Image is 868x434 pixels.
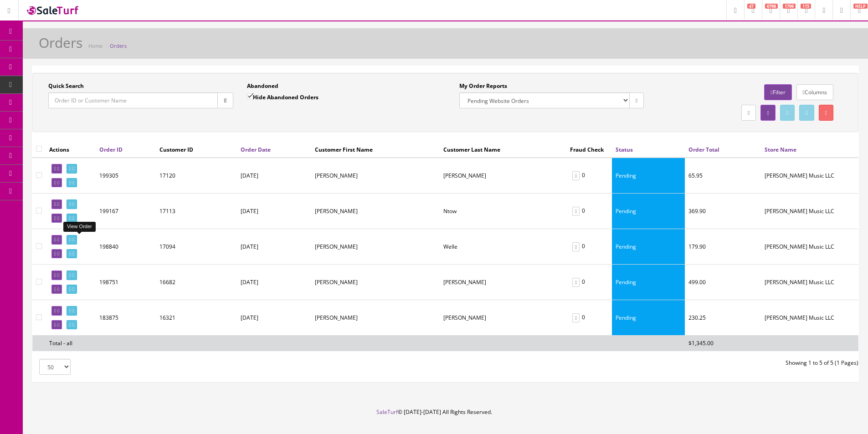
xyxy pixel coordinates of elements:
td: Pending [612,300,685,336]
td: Jim [311,300,440,336]
td: Pending [612,229,685,265]
th: Customer First Name [311,141,440,158]
td: 183875 [96,300,156,336]
td: De paz [440,158,566,194]
th: Customer ID [156,141,237,158]
td: $1,345.00 [685,336,761,351]
a: Order Total [688,146,719,153]
a: Orders [110,42,127,49]
td: 16682 [156,265,237,300]
td: Welle [440,229,566,265]
label: Abandoned [247,82,278,90]
td: 499.00 [685,265,761,300]
td: 179.90 [685,229,761,265]
th: Fraud Check [566,141,612,158]
td: [DATE] [237,265,311,300]
span: 6798 [765,4,778,9]
td: Fidel [311,158,440,194]
input: Hide Abandoned Orders [247,93,253,99]
input: Order ID or Customer Name [48,92,218,108]
td: 369.90 [685,194,761,229]
span: HELP [853,4,868,9]
label: Quick Search [48,82,84,90]
td: Ntow [440,194,566,229]
td: 230.25 [685,300,761,336]
td: 199305 [96,158,156,194]
td: 0 [566,158,612,194]
td: 0 [566,194,612,229]
td: Butler Music LLC [761,265,858,300]
td: 16321 [156,300,237,336]
td: Stanton [440,300,566,336]
td: Pending [612,158,685,194]
td: 65.95 [685,158,761,194]
a: SaleTurf [376,408,398,416]
td: Pending [612,265,685,300]
td: 0 [566,229,612,265]
td: Butler Music LLC [761,158,858,194]
div: View Order [63,222,96,231]
td: [DATE] [237,300,311,336]
td: Total - all [46,336,96,351]
span: 115 [801,4,811,9]
th: Customer Last Name [440,141,566,158]
label: Hide Abandoned Orders [247,92,318,102]
th: Actions [46,141,96,158]
td: Paul [311,229,440,265]
td: Jeff [311,265,440,300]
a: Columns [796,84,833,100]
h1: Orders [39,35,82,50]
td: Pending [612,194,685,229]
td: 0 [566,300,612,336]
a: Home [88,42,103,49]
td: Esther [311,194,440,229]
td: [DATE] [237,229,311,265]
a: Order Date [241,146,271,153]
td: 199167 [96,194,156,229]
a: Store Name [765,146,796,153]
div: Showing 1 to 5 of 5 (1 Pages) [446,359,866,367]
td: 198840 [96,229,156,265]
td: Butler Music LLC [761,229,858,265]
span: 47 [747,4,755,9]
td: [DATE] [237,158,311,194]
td: 0 [566,265,612,300]
a: Order ID [99,146,123,153]
td: Butler Music LLC [761,194,858,229]
td: Brandon [440,265,566,300]
span: 1799 [783,4,796,9]
a: Filter [764,84,791,100]
td: Butler Music LLC [761,300,858,336]
td: [DATE] [237,194,311,229]
td: 17113 [156,194,237,229]
td: 17094 [156,229,237,265]
td: 17120 [156,158,237,194]
img: SaleTurf [26,4,80,16]
td: 198751 [96,265,156,300]
label: My Order Reports [459,82,507,90]
a: Status [616,146,633,153]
